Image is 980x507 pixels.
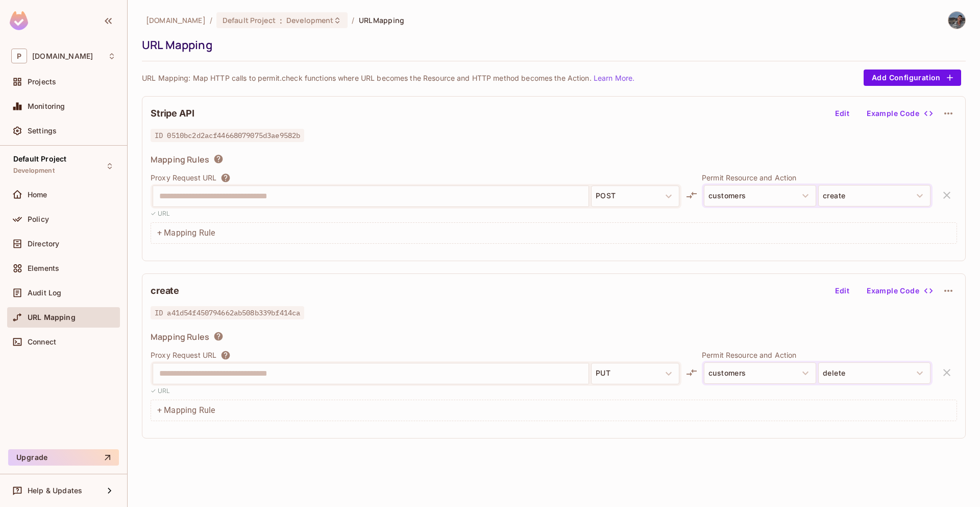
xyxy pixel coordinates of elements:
[28,240,59,248] span: Directory
[151,350,216,360] p: Proxy Request URL
[863,105,936,122] button: Example Code
[10,11,28,30] img: SReyMgAAAABJRU5ErkJggg==
[818,185,930,206] button: create
[223,15,276,25] span: Default Project
[28,487,82,495] span: Help & Updates
[948,12,965,29] img: Alon Boshi
[863,283,936,299] button: Example Code
[146,15,206,25] span: the active workspace
[142,73,634,83] p: URL Mapping: Map HTTP calls to permit.check functions where URL becomes the Resource and HTTP met...
[818,362,930,384] button: delete
[352,15,354,25] li: /
[704,362,816,384] button: customers
[704,185,816,206] button: customers
[13,167,55,175] span: Development
[151,285,179,297] h2: create
[151,222,957,244] div: + Mapping Rule
[28,338,56,346] span: Connect
[864,70,961,86] button: Add Configuration
[28,313,76,321] span: URL Mapping
[28,102,65,110] span: Monitoring
[826,283,859,299] button: Edit
[11,49,27,63] span: P
[32,52,93,60] span: Workspace: permit.io
[702,350,933,360] p: Permit Resource and Action
[279,16,283,25] span: :
[142,37,961,53] div: URL Mapping
[28,264,59,272] span: Elements
[28,78,56,86] span: Projects
[826,105,859,122] button: Edit
[151,173,216,183] p: Proxy Request URL
[151,209,170,218] p: ✓ URL
[151,107,194,120] h2: Stripe API
[151,129,304,142] span: ID 0510bc2d2acf44668079075d3ae9582b
[151,400,957,421] div: + Mapping Rule
[13,155,66,163] span: Default Project
[591,363,679,384] button: PUT
[359,15,404,25] span: URL Mapping
[151,331,209,342] span: Mapping Rules
[8,449,119,466] button: Upgrade
[210,15,212,25] li: /
[702,173,933,182] p: Permit Resource and Action
[28,215,49,223] span: Policy
[28,127,57,135] span: Settings
[594,74,634,82] a: Learn More.
[591,186,679,207] button: POST
[151,154,209,165] span: Mapping Rules
[151,306,304,319] span: ID a41d54f450794662ab508b339bf414ca
[28,191,47,199] span: Home
[286,15,333,25] span: Development
[151,386,170,396] p: ✓ URL
[28,289,61,297] span: Audit Log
